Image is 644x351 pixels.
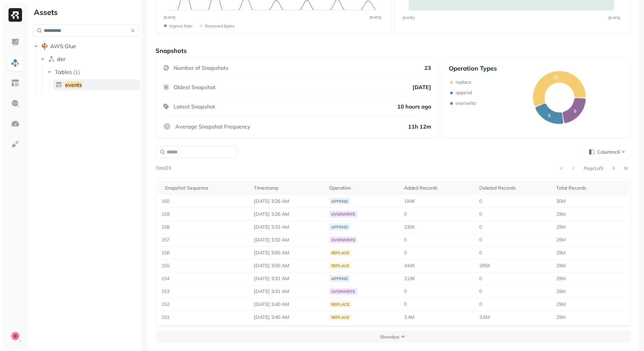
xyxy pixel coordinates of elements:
img: Integrations [11,140,20,149]
span: 29M [556,262,566,269]
p: Oct 13, 2025 3:31 AM [254,288,322,295]
div: append [329,198,350,205]
text: 5 [548,113,550,118]
div: append [329,275,350,282]
span: 0 [479,301,482,307]
a: events [53,79,140,90]
span: 0 [404,288,407,294]
img: table [56,81,62,88]
td: 152 [158,298,250,311]
tspan: [DATE] [369,15,381,20]
p: Page 1 of 3 [584,165,603,171]
div: replace [329,262,351,269]
img: Optimization [11,119,20,128]
span: 0 [479,224,482,230]
img: Dashboard [11,38,20,47]
span: 395K [479,262,490,269]
span: 29M [556,237,566,243]
div: Assets [33,7,139,18]
span: der [57,56,65,62]
div: overwrite [329,236,357,243]
span: 0 [479,288,482,294]
div: Added Records [404,184,472,192]
button: Showless [156,331,630,343]
span: 0 [479,198,482,204]
p: Oct 13, 2025 3:31 AM [254,275,322,282]
p: Average Snapshot Frequency [175,123,250,130]
div: overwrite [329,288,357,295]
td: 159 [158,208,250,221]
button: AWS Glue [33,41,139,52]
img: namespace [48,56,55,62]
td: 151 [158,311,250,324]
span: 29M [556,250,566,256]
p: Latest Snapshot [174,103,215,110]
span: 29M [556,224,566,230]
p: 10 hours ago [397,103,431,110]
p: Removed bytes [205,23,235,28]
p: Oct 13, 2025 3:50 AM [254,262,322,269]
span: 29M [556,275,566,281]
span: 29M [556,314,566,320]
button: Tables(1) [46,66,140,77]
div: replace [329,301,351,308]
text: 13 [554,75,558,80]
span: 29M [556,211,566,217]
p: Oct 14, 2025 3:32 AM [254,237,322,243]
div: replace [329,314,351,321]
p: Show less [380,334,399,340]
span: 0 [404,250,407,256]
span: Columns: 6 [597,149,627,155]
img: Asset Explorer [11,79,20,87]
p: Oct 15, 2025 3:26 AM [254,198,322,204]
div: append [329,223,350,231]
p: Operation Types [449,64,497,72]
text: 5 [574,109,577,114]
span: 344K [404,262,415,269]
img: Ryft [8,8,22,22]
p: Snapshots [156,47,187,55]
span: 236K [404,224,415,230]
p: 11h 12m [408,123,431,130]
p: Oct 12, 2025 3:40 AM [254,314,322,320]
tspan: [DATE] [403,16,415,20]
p: Number of Snapshots [174,64,228,71]
p: Oct 12, 2025 3:40 AM [254,301,322,308]
span: 0 [404,301,407,307]
span: events [65,81,82,88]
p: Total 23 [156,165,171,172]
img: Assets [11,58,20,67]
span: 30M [556,198,566,204]
span: 194K [404,198,415,204]
td: 154 [158,272,250,285]
p: [DATE] [412,84,431,91]
p: Oct 14, 2025 3:32 AM [254,224,322,230]
img: Clue [11,331,20,341]
td: 157 [158,234,250,247]
span: 29M [556,288,566,294]
span: 0 [479,237,482,243]
span: 3.6M [479,314,490,320]
span: 0 [479,211,482,217]
span: 0 [479,275,482,281]
span: 0 [479,250,482,256]
td: 155 [158,259,250,272]
p: 23 [424,64,431,71]
p: ( 1 ) [73,69,80,75]
div: Operation [329,184,398,192]
p: Oct 15, 2025 3:26 AM [254,211,322,217]
div: Deleted Records [479,184,550,192]
p: Ingress Rate [169,23,193,28]
img: root [41,43,48,50]
div: overwrite [329,211,357,218]
button: der [39,54,139,64]
tspan: [DATE] [608,16,620,20]
span: 0 [404,211,407,217]
div: replace [329,249,351,256]
tspan: [DATE] [163,15,175,20]
span: 0 [404,237,407,243]
td: 153 [158,285,250,298]
img: Query Explorer [11,99,20,108]
td: 160 [158,195,250,208]
button: Columns:6 [585,146,630,158]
